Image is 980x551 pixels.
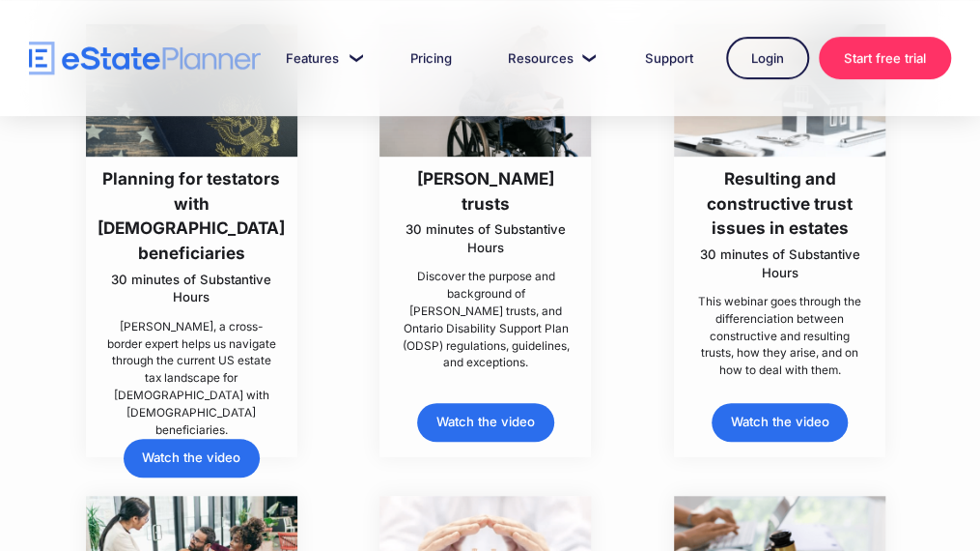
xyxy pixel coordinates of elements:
[485,39,612,77] a: Resources
[379,24,591,372] a: [PERSON_NAME] trusts30 minutes of Substantive HoursDiscover the purpose and background of [PERSON...
[726,37,809,79] a: Login
[694,294,865,380] p: This webinar goes through the differenciation between constructive and resulting trusts, how they...
[694,166,865,241] h3: Resulting and constructive trust issues in estates
[819,37,951,79] a: Start free trial
[263,39,378,77] a: Features
[712,403,849,442] a: Watch the video
[674,24,885,380] a: Resulting and constructive trust issues in estates30 minutes of Substantive HoursThis webinar goe...
[387,39,475,77] a: Pricing
[29,42,261,75] a: home
[124,439,261,478] a: Watch the video
[417,403,554,442] a: Watch the video
[98,271,285,306] p: 30 minutes of Substantive Hours
[401,166,572,216] h3: [PERSON_NAME] trusts
[98,166,285,266] h3: Planning for testators with [DEMOGRAPHIC_DATA] beneficiaries
[401,269,572,372] p: Discover the purpose and background of [PERSON_NAME] trusts, and Ontario Disability Support Plan ...
[106,319,277,439] p: [PERSON_NAME], a cross-border expert helps us navigate through the current US estate tax landscap...
[86,24,297,439] a: Planning for testators with [DEMOGRAPHIC_DATA] beneficiaries30 minutes of Substantive Hours[PERSO...
[401,220,572,256] p: 30 minutes of Substantive Hours
[694,246,865,281] p: 30 minutes of Substantive Hours
[622,39,716,77] a: Support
